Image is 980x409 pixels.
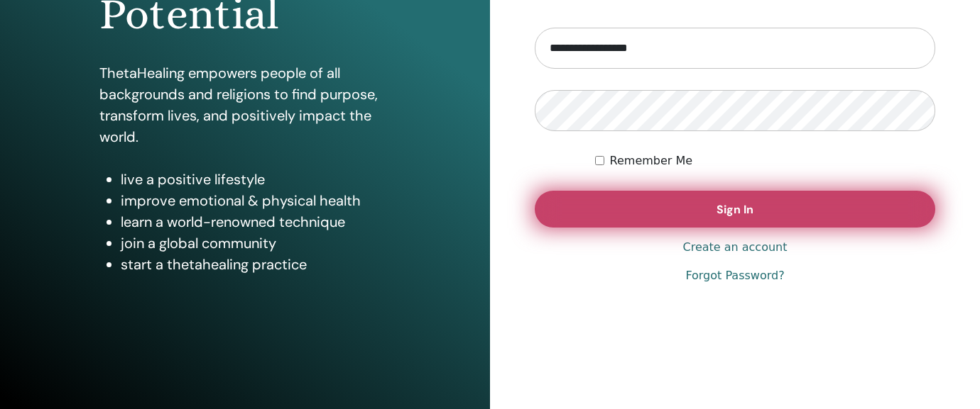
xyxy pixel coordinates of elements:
[595,152,935,169] div: Keep me authenticated indefinitely or until I manually logout
[121,169,391,190] li: live a positive lifestyle
[121,211,391,232] li: learn a world-renowned technique
[610,152,693,169] label: Remember Me
[682,239,787,256] a: Create an account
[121,190,391,211] li: improve emotional & physical health
[99,62,391,147] p: ThetaHealing empowers people of all backgrounds and religions to find purpose, transform lives, a...
[717,202,753,217] span: Sign In
[685,267,784,284] a: Forgot Password?
[121,254,391,275] li: start a thetahealing practice
[535,191,935,228] button: Sign In
[121,232,391,254] li: join a global community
